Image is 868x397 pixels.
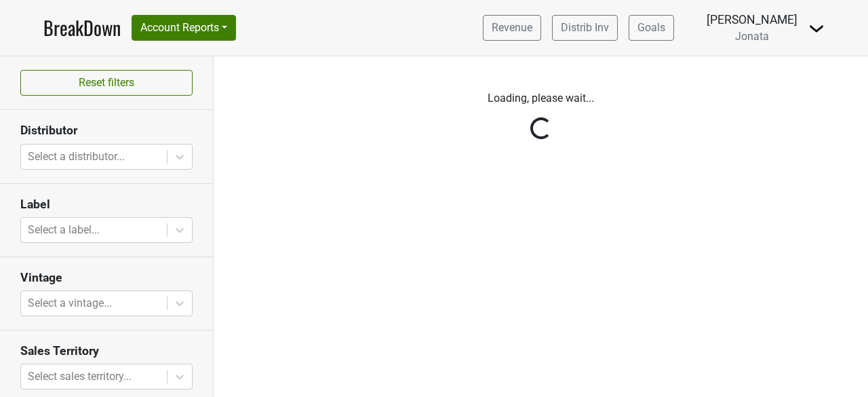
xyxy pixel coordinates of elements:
button: Account Reports [132,15,236,41]
a: Revenue [483,15,541,41]
a: Distrib Inv [552,15,618,41]
div: [PERSON_NAME] [707,11,797,29]
span: Jonata [735,30,769,43]
a: BreakDown [43,14,121,42]
img: Dropdown Menu [808,20,825,37]
p: Loading, please wait... [224,90,858,107]
a: Goals [629,15,674,41]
